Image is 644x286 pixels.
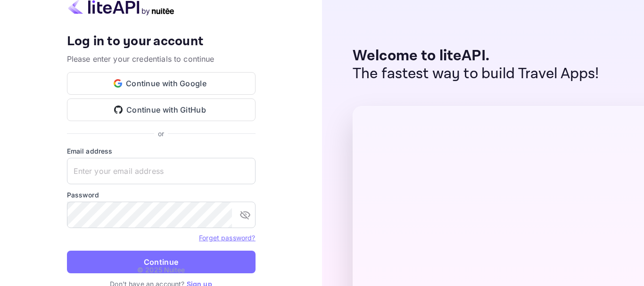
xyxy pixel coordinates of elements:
[67,158,256,184] input: Enter your email address
[199,233,255,242] a: Forget password?
[67,146,256,156] label: Email address
[236,205,255,224] button: toggle password visibility
[67,33,256,50] h4: Log in to your account
[353,47,599,65] p: Welcome to liteAPI.
[137,265,185,275] p: © 2025 Nuitee
[158,129,164,139] p: or
[67,72,256,95] button: Continue with Google
[67,98,256,121] button: Continue with GitHub
[67,53,256,65] p: Please enter your credentials to continue
[67,190,256,200] label: Password
[67,251,256,273] button: Continue
[199,234,255,242] a: Forget password?
[353,65,599,83] p: The fastest way to build Travel Apps!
